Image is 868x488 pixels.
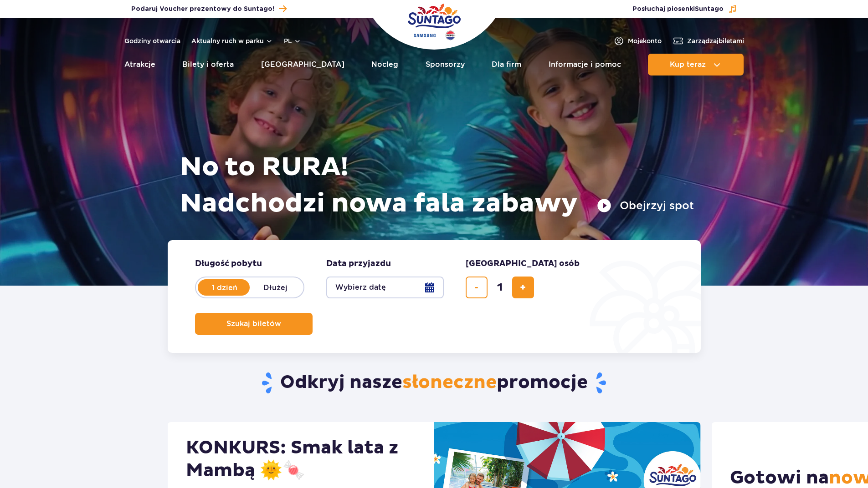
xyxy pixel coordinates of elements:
span: Suntago [695,6,724,12]
button: pl [284,36,301,45]
button: Wybierz datę [326,277,444,298]
a: Podaruj Voucher prezentowy do Suntago! [131,3,287,15]
label: Dłużej [250,278,302,297]
h2: Odkryj nasze promocje [167,371,701,395]
button: Obejrzyj spot [597,198,694,213]
a: Bilety i oferta [182,54,234,75]
a: Sponsorzy [426,54,465,75]
button: Kup teraz [648,54,744,75]
a: [GEOGRAPHIC_DATA] [261,54,344,75]
button: Posłuchaj piosenkiSuntago [632,5,737,14]
a: Nocleg [371,54,398,75]
span: [GEOGRAPHIC_DATA] osób [466,258,580,269]
span: Zarządzaj biletami [687,36,744,45]
h2: KONKURS: Smak lata z Mambą 🌞🍬 [186,437,416,482]
h1: No to RURA! Nadchodzi nowa fala zabawy [180,149,694,222]
label: 1 dzień [199,278,251,297]
a: Godziny otwarcia [124,36,180,45]
span: słoneczne [402,371,497,394]
button: dodaj bilet [512,277,534,298]
button: Aktualny ruch w parku [191,37,273,45]
button: Szukaj biletów [195,313,313,335]
form: Planowanie wizyty w Park of Poland [168,240,701,353]
button: usuń bilet [466,277,488,298]
span: Posłuchaj piosenki [632,5,724,14]
input: liczba biletów [489,277,511,298]
span: Szukaj biletów [226,320,281,328]
a: Dla firm [492,54,521,75]
a: Mojekonto [613,35,662,46]
span: Kup teraz [670,60,706,69]
a: Zarządzajbiletami [673,35,744,46]
span: Długość pobytu [195,258,262,269]
a: Informacje i pomoc [549,54,621,75]
span: Moje konto [628,36,662,45]
a: Atrakcje [124,54,155,75]
span: Podaruj Voucher prezentowy do Suntago! [131,5,274,14]
span: Data przyjazdu [326,258,391,269]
